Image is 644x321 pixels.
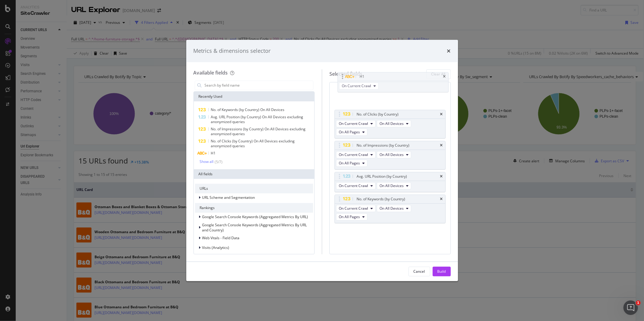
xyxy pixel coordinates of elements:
[194,169,315,179] div: All fields
[211,126,306,136] span: No. of Impressions (by Country) On All Devices excluding anonymized queries
[380,206,404,211] span: On All Devices
[440,144,443,147] div: times
[339,183,368,188] span: On Current Crawl
[447,47,451,55] div: times
[195,203,313,213] div: Rankings
[336,151,376,158] button: On Current Crawl
[409,267,430,276] button: Cancel
[357,111,399,117] div: No. of Clicks (by Country)
[339,214,360,219] span: On All Pages
[342,83,371,88] span: On Current Crawl
[336,182,376,189] button: On Current Crawl
[339,206,368,211] span: On Current Crawl
[200,160,214,164] div: Show all
[440,175,443,178] div: times
[211,138,295,148] span: No. of Clicks (by Country) On All Devices excluding anonymized queries
[338,72,448,92] div: H1timesOn Current Crawl
[335,141,446,170] div: No. of Impressions (by Country)timesOn Current CrawlOn All DevicesOn All Pages
[339,129,360,135] span: On All Pages
[339,121,368,126] span: On Current Crawl
[336,120,376,127] button: On Current Crawl
[339,160,360,166] span: On All Pages
[336,205,376,212] button: On Current Crawl
[377,182,411,189] button: On All Devices
[414,269,425,274] div: Cancel
[339,82,379,90] button: On Current Crawl
[214,159,223,164] div: ( 5 / 7 )
[335,110,446,138] div: No. of Clicks (by Country)timesOn Current CrawlOn All DevicesOn All Pages
[335,195,446,223] div: No. of Keywords (by Country)timesOn Current CrawlOn All DevicesOn All Pages
[357,142,409,148] div: No. of Impressions (by Country)
[380,121,404,126] span: On All Devices
[440,113,443,116] div: times
[335,172,446,192] div: Avg. URL Position (by Country)timesOn Current CrawlOn All Devices
[336,129,367,136] button: On All Pages
[431,72,446,77] div: Clear All
[357,196,405,202] div: No. of Keywords (by Country)
[357,173,407,180] div: Avg. URL Position (by Country)
[194,92,315,101] div: Recently Used
[377,151,411,158] button: On All Devices
[202,222,307,233] span: Google Search Console Keywords (Aggregated Metrics By URL and Country)
[437,269,446,274] div: Build
[360,74,364,80] div: H1
[202,245,229,250] span: Visits (Analytics)
[623,300,638,315] iframe: Intercom live chat
[380,152,404,157] span: On All Devices
[433,267,451,276] button: Build
[195,184,313,193] div: URLs
[377,120,411,127] button: On All Devices
[329,71,362,78] div: Selected fields
[443,75,446,78] div: times
[440,197,443,201] div: times
[636,300,641,305] span: 1
[336,213,367,221] button: On All Pages
[202,235,240,240] span: Web Vitals - Field Data
[194,69,228,76] div: Available fields
[211,151,216,156] span: H1
[211,107,285,112] span: No. of Keywords (by Country) On All Devices
[204,81,313,90] input: Search by field name
[336,160,367,167] button: On All Pages
[194,47,271,55] div: Metrics & dimensions selector
[339,152,368,157] span: On Current Crawl
[380,183,404,188] span: On All Devices
[186,40,458,281] div: modal
[202,214,308,219] span: Google Search Console Keywords (Aggregated Metrics By URL)
[426,69,451,79] button: Clear All
[377,205,411,212] button: On All Devices
[211,114,303,124] span: Avg. URL Position (by Country) On All Devices excluding anonymized queries
[202,195,255,200] span: URL Scheme and Segmentation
